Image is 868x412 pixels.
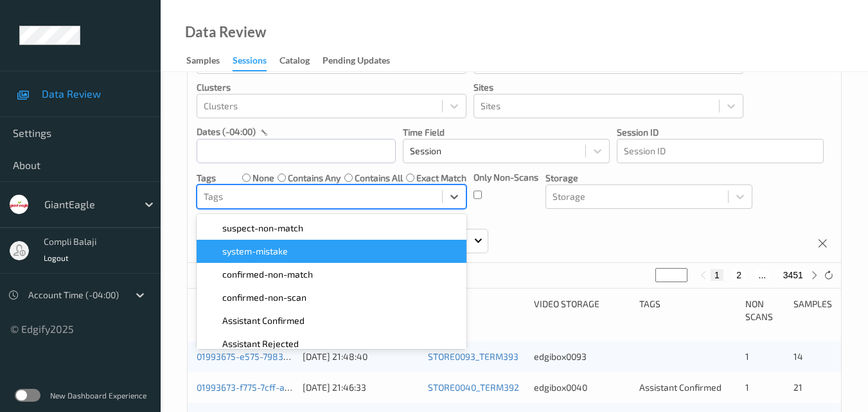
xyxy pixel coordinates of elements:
[779,269,807,281] button: 3451
[416,172,466,184] label: exact match
[186,54,220,70] div: Samples
[534,298,631,323] div: Video Storage
[545,172,752,184] p: Storage
[323,52,403,70] a: Pending Updates
[617,126,824,139] p: Session ID
[355,172,403,184] label: contains all
[197,172,216,184] p: Tags
[793,351,803,362] span: 14
[222,268,313,281] span: confirmed-non-match
[303,350,419,363] div: [DATE] 21:48:40
[745,351,749,362] span: 1
[428,351,518,362] a: STORE0093_TERM393
[793,382,802,393] span: 21
[428,382,519,393] a: STORE0040_TERM392
[197,382,363,393] a: 01993673-f775-7cff-a934-53c32dc9cb16
[732,269,745,281] button: 2
[303,381,419,394] div: [DATE] 21:46:33
[711,269,723,281] button: 1
[323,54,390,70] div: Pending Updates
[755,269,770,281] button: ...
[222,291,306,304] span: confirmed-non-scan
[534,350,631,363] div: edgibox0093
[197,351,372,362] a: 01993675-e575-7983-8925-5dadf9ee36a2
[639,382,722,393] span: Assistant Confirmed
[222,245,288,258] span: system-mistake
[222,337,299,350] span: Assistant Rejected
[474,171,538,184] p: Only Non-Scans
[534,381,631,394] div: edgibox0040
[197,125,256,138] p: dates (-04:00)
[279,54,310,70] div: Catalog
[252,172,274,184] label: none
[288,172,341,184] label: contains any
[233,54,267,71] div: Sessions
[222,314,305,327] span: Assistant Confirmed
[185,26,266,39] div: Data Review
[186,52,233,70] a: Samples
[222,222,303,235] span: suspect-non-match
[403,126,610,139] p: Time Field
[474,81,743,94] p: Sites
[233,52,279,71] a: Sessions
[745,382,749,393] span: 1
[428,298,525,323] div: Device
[279,52,323,70] a: Catalog
[793,298,832,323] div: Samples
[745,298,784,323] div: Non Scans
[639,298,736,323] div: Tags
[197,81,466,94] p: Clusters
